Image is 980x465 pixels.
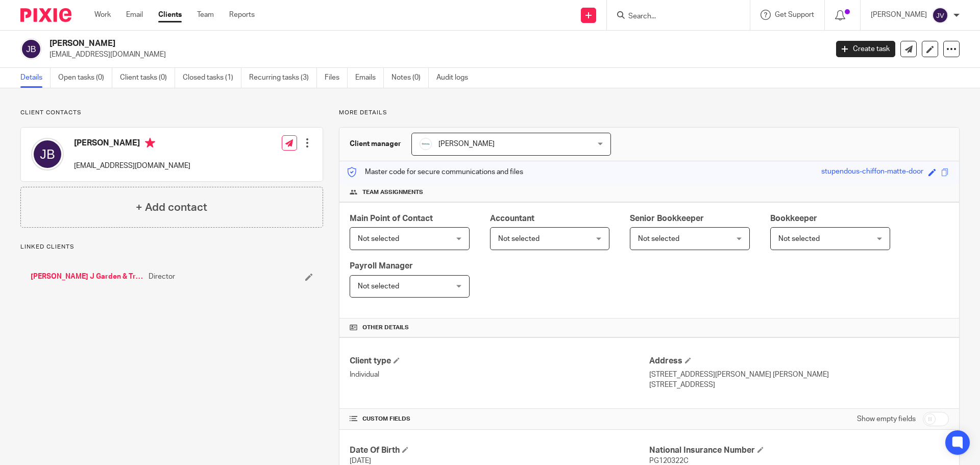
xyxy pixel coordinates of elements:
p: Client contacts [20,109,323,117]
a: Closed tasks (1) [183,68,241,88]
span: Other details [362,324,409,332]
span: Not selected [358,235,399,242]
i: Primary [145,138,155,148]
span: Accountant [490,214,534,223]
span: Director [149,272,175,282]
span: Payroll Manager [350,262,413,270]
a: Email [126,10,143,20]
span: Main Point of Contact [350,214,433,223]
span: Team assignments [362,188,423,197]
a: Team [197,10,214,20]
h4: CUSTOM FIELDS [350,415,649,423]
p: [EMAIL_ADDRESS][DOMAIN_NAME] [50,50,821,60]
h4: + Add contact [136,200,207,215]
span: [DATE] [350,457,371,464]
span: Not selected [778,235,820,242]
a: Clients [158,10,182,20]
h4: [PERSON_NAME] [74,138,190,151]
input: Search [627,12,719,21]
h2: [PERSON_NAME] [50,38,667,49]
h3: Client manager [350,139,401,149]
p: [EMAIL_ADDRESS][DOMAIN_NAME] [74,161,190,171]
img: Infinity%20Logo%20with%20Whitespace%20.png [420,138,432,150]
a: Files [325,68,348,88]
span: Not selected [498,235,540,242]
p: [PERSON_NAME] [871,10,927,20]
span: Bookkeeper [770,214,817,223]
a: [PERSON_NAME] J Garden & Tree Care Ltd [31,272,143,282]
p: Linked clients [20,243,323,251]
img: Pixie [20,8,71,22]
span: PG120322C [649,457,689,464]
img: svg%3E [932,7,948,23]
h4: National Insurance Number [649,445,949,456]
img: svg%3E [20,38,42,60]
span: [PERSON_NAME] [438,140,495,148]
img: svg%3E [31,138,64,170]
a: Emails [355,68,384,88]
a: Notes (0) [391,68,429,88]
a: Client tasks (0) [120,68,175,88]
p: Master code for secure communications and files [347,167,523,177]
a: Details [20,68,51,88]
div: stupendous-chiffon-matte-door [821,166,923,178]
h4: Date Of Birth [350,445,649,456]
a: Open tasks (0) [58,68,112,88]
a: Recurring tasks (3) [249,68,317,88]
span: Not selected [358,283,399,290]
a: Reports [229,10,255,20]
p: [STREET_ADDRESS] [649,380,949,390]
span: Not selected [638,235,679,242]
p: Individual [350,370,649,380]
p: [STREET_ADDRESS][PERSON_NAME] [PERSON_NAME] [649,370,949,380]
h4: Address [649,356,949,366]
span: Senior Bookkeeper [630,214,704,223]
a: Audit logs [436,68,476,88]
p: More details [339,109,960,117]
a: Work [94,10,111,20]
h4: Client type [350,356,649,366]
span: Get Support [775,11,814,18]
a: Create task [836,41,895,57]
label: Show empty fields [857,414,916,424]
